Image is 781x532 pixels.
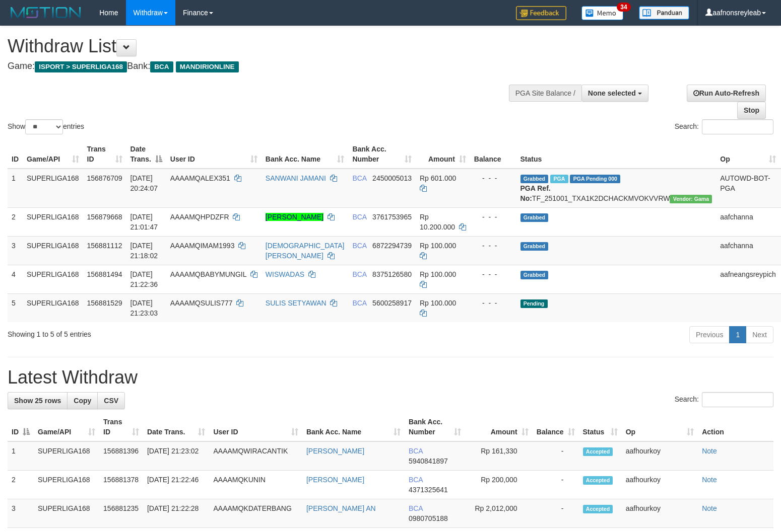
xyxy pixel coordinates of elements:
th: Game/API: activate to sort column ascending [23,140,83,169]
span: [DATE] 21:01:47 [131,213,158,231]
a: CSV [97,392,125,409]
td: AAAAMQKUNIN [209,471,302,499]
div: - - - [474,241,512,251]
th: Balance [470,140,516,169]
td: SUPERLIGA168 [34,499,99,528]
td: aafneangsreypich [716,265,780,293]
span: Copy 0980705188 to clipboard [409,514,448,522]
span: AAAAMQSULIS777 [170,299,233,307]
a: SANWANI JAMANI [266,174,326,182]
span: AAAAMQIMAM1993 [170,242,235,250]
span: AAAAMQALEX351 [170,174,230,182]
td: 1 [8,169,23,208]
select: Showentries [25,119,63,134]
td: SUPERLIGA168 [23,265,83,293]
th: Trans ID: activate to sort column ascending [83,140,126,169]
h1: Latest Withdraw [8,367,773,388]
th: Status [516,140,717,169]
td: SUPERLIGA168 [23,236,83,265]
input: Search: [702,119,773,134]
span: Rp 10.200.000 [420,213,455,231]
th: Bank Acc. Number: activate to sort column ascending [405,413,465,441]
h1: Withdraw List [8,36,510,56]
label: Show entries [8,119,84,134]
a: [PERSON_NAME] AN [306,504,376,512]
span: BCA [352,213,366,221]
span: Grabbed [520,213,549,222]
th: Amount: activate to sort column ascending [416,140,470,169]
td: aafchanna [716,207,780,236]
td: aafhourkoy [622,499,698,528]
div: - - - [474,298,512,308]
th: Balance: activate to sort column ascending [533,413,579,441]
span: AAAAMQHPDZFR [170,213,229,221]
span: 156881529 [87,299,122,307]
span: [DATE] 21:22:36 [131,270,158,288]
td: AAAAMQWIRACANTIK [209,441,302,471]
span: Pending [520,299,548,308]
span: Rp 100.000 [420,270,456,278]
td: - [533,441,579,471]
a: Stop [737,102,766,119]
th: Status: activate to sort column ascending [579,413,622,441]
span: ISPORT > SUPERLIGA168 [35,61,127,72]
td: aafchanna [716,236,780,265]
td: 156881378 [99,471,143,499]
span: Grabbed [520,175,549,183]
button: None selected [581,85,648,102]
span: Accepted [583,476,613,485]
th: Bank Acc. Name: activate to sort column ascending [262,140,349,169]
th: User ID: activate to sort column ascending [209,413,302,441]
td: [DATE] 21:22:28 [143,499,210,528]
a: [PERSON_NAME] [306,447,364,455]
td: 2 [8,471,34,499]
img: panduan.png [639,6,689,20]
th: Bank Acc. Number: activate to sort column ascending [348,140,416,169]
span: Grabbed [520,271,549,279]
span: [DATE] 21:23:03 [131,299,158,317]
span: Grabbed [520,242,549,251]
input: Search: [702,392,773,407]
div: Showing 1 to 5 of 5 entries [8,325,318,339]
span: Vendor URL: https://trx31.1velocity.biz [670,195,712,203]
div: - - - [474,212,512,222]
td: AUTOWD-BOT-PGA [716,169,780,208]
span: BCA [150,61,173,72]
span: 34 [617,3,630,12]
span: Copy 8375126580 to clipboard [372,270,412,278]
span: BCA [352,299,366,307]
th: Trans ID: activate to sort column ascending [99,413,143,441]
span: Copy 6872294739 to clipboard [372,242,412,250]
span: AAAAMQBABYMUNGIL [170,270,246,278]
a: [PERSON_NAME] [306,476,364,484]
td: aafhourkoy [622,471,698,499]
span: BCA [352,174,366,182]
img: Button%20Memo.svg [581,6,624,20]
div: PGA Site Balance / [509,85,581,102]
a: 1 [729,326,746,343]
span: BCA [409,504,423,512]
a: [DEMOGRAPHIC_DATA][PERSON_NAME] [266,242,345,260]
td: SUPERLIGA168 [34,471,99,499]
td: TF_251001_TXA1K2DCHACKMVOKVVRW [516,169,717,208]
a: Next [746,326,773,343]
span: MANDIRIONLINE [176,61,239,72]
td: - [533,471,579,499]
td: 3 [8,499,34,528]
a: Note [702,447,717,455]
span: 156881494 [87,270,122,278]
td: 4 [8,265,23,293]
th: Bank Acc. Name: activate to sort column ascending [302,413,405,441]
span: Copy 5600258917 to clipboard [372,299,412,307]
span: Copy 3761753965 to clipboard [372,213,412,221]
td: 2 [8,207,23,236]
span: Show 25 rows [14,397,61,405]
a: WISWADAS [266,270,304,278]
th: Date Trans.: activate to sort column ascending [143,413,210,441]
th: Action [698,413,773,441]
span: BCA [352,242,366,250]
a: [PERSON_NAME] [266,213,323,221]
b: PGA Ref. No: [520,184,551,202]
span: Accepted [583,447,613,456]
div: - - - [474,269,512,279]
